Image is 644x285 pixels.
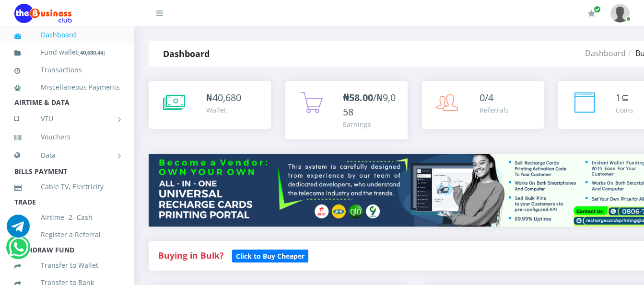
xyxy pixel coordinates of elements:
[149,81,271,129] a: ₦40,680 Wallet
[9,243,28,259] a: Chat for support
[14,254,120,276] a: Transfer to Wallet
[206,91,241,105] div: ₦
[14,176,120,198] a: Cable TV, Electricity
[616,105,633,115] div: Coins
[480,105,509,115] div: Referrals
[14,107,120,131] a: VTU
[422,81,544,129] a: 0/4 Referrals
[14,24,120,46] a: Dashboard
[585,48,626,58] a: Dashboard
[14,41,120,64] a: Fund wallet[40,680.44]
[206,105,241,115] div: Wallet
[158,250,223,261] strong: Buying in Bulk?
[480,91,493,104] span: 0/4
[588,10,595,17] i: Renew/Upgrade Subscription
[285,81,408,139] a: ₦58.00/₦9,058 Earnings
[14,224,120,246] a: Register a Referral
[14,59,120,81] a: Transactions
[616,91,633,105] div: ⊆
[212,91,241,104] span: 40,680
[7,222,30,238] a: Chat for support
[78,49,105,56] small: [ ]
[236,251,304,261] b: Click to Buy Cheaper
[232,250,308,261] a: Click to Buy Cheaper
[14,143,120,167] a: Data
[163,48,210,59] strong: Dashboard
[14,206,120,228] a: Airtime -2- Cash
[80,49,103,56] b: 40,680.44
[610,4,630,23] img: User
[343,91,396,118] span: /₦9,058
[594,6,601,13] span: Renew/Upgrade Subscription
[616,91,621,104] span: 1
[14,126,120,148] a: Vouchers
[14,4,72,23] img: Logo
[14,76,120,98] a: Miscellaneous Payments
[343,119,398,129] div: Earnings
[343,91,373,104] b: ₦58.00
